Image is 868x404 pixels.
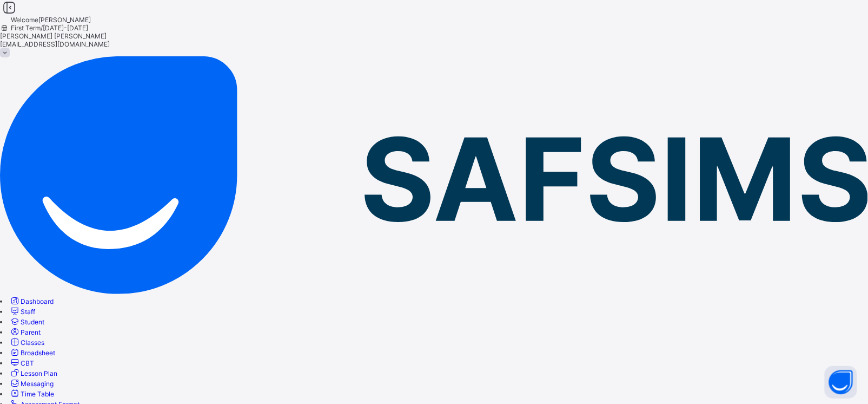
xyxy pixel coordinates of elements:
[11,16,91,24] span: Welcome [PERSON_NAME]
[21,369,57,377] span: Lesson Plan
[21,349,55,357] span: Broadsheet
[21,308,35,316] span: Staff
[825,366,857,399] button: Open asap
[9,390,54,398] a: Time Table
[21,380,54,388] span: Messaging
[21,328,41,336] span: Parent
[9,318,44,326] a: Student
[21,359,34,367] span: CBT
[21,338,44,347] span: Classes
[21,390,54,398] span: Time Table
[9,338,44,347] a: Classes
[9,359,34,367] a: CBT
[9,369,57,377] a: Lesson Plan
[21,318,44,326] span: Student
[9,297,54,305] a: Dashboard
[9,380,54,388] a: Messaging
[9,349,55,357] a: Broadsheet
[9,328,41,336] a: Parent
[9,308,35,316] a: Staff
[21,297,54,305] span: Dashboard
